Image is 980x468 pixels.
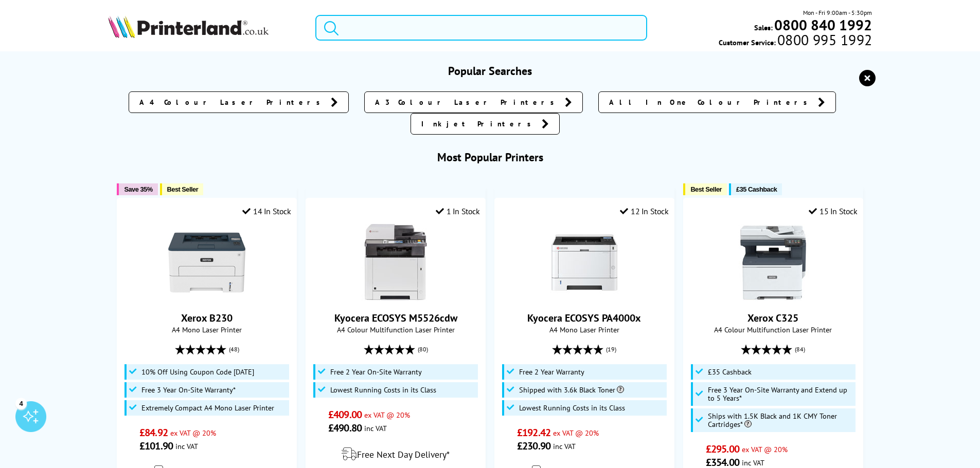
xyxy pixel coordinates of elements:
[742,444,788,454] span: ex VAT @ 20%
[527,311,641,325] a: Kyocera ECOSYS PA4000x
[170,428,216,438] span: ex VAT @ 20%
[708,412,853,428] span: Ships with 1.5K Black and 1K CMY Toner Cartridges*
[139,439,173,453] span: £101.90
[773,20,872,30] a: 0800 840 1992
[364,423,387,433] span: inc VAT
[517,439,550,453] span: £230.90
[553,428,599,438] span: ex VAT @ 20%
[546,293,623,303] a: Kyocera ECOSYS PA4000x
[690,185,722,193] span: Best Seller
[754,23,773,32] span: Sales:
[167,185,199,193] span: Best Seller
[141,368,254,376] span: 10% Off Using Coupon Code [DATE]
[15,398,27,409] div: 4
[553,441,576,451] span: inc VAT
[708,368,752,376] span: £35 Cashback
[175,441,198,451] span: inc VAT
[411,113,560,135] a: Inkjet Printers
[124,185,152,193] span: Save 35%
[708,386,853,402] span: Free 3 Year On-Site Warranty and Extend up to 5 Years*
[108,15,303,40] a: Printerland Logo
[519,368,584,376] span: Free 2 Year Warranty
[735,293,812,303] a: Xerox C325
[181,311,233,325] a: Xerox B230
[735,224,812,301] img: Xerox C325
[357,224,434,301] img: Kyocera ECOSYS M5526cdw
[242,206,291,216] div: 14 In Stock
[108,15,269,38] img: Printerland Logo
[108,150,872,164] h3: Most Popular Printers
[742,458,764,467] span: inc VAT
[689,325,857,334] span: A4 Colour Multifunction Laser Printer
[328,408,362,421] span: £409.00
[436,206,480,216] div: 1 In Stock
[683,183,727,195] button: Best Seller
[706,442,739,456] span: £295.00
[620,206,668,216] div: 12 In Stock
[519,404,625,412] span: Lowest Running Costs in its Class
[606,340,616,359] span: (19)
[598,91,836,113] a: All In One Colour Printers
[809,206,857,216] div: 15 In Stock
[364,410,410,420] span: ex VAT @ 20%
[330,386,436,394] span: Lowest Running Costs in its Class
[517,426,550,439] span: £192.42
[129,91,349,113] a: A4 Colour Laser Printers
[357,293,434,303] a: Kyocera ECOSYS M5526cdw
[141,404,274,412] span: Extremely Compact A4 Mono Laser Printer
[364,91,583,113] a: A3 Colour Laser Printers
[139,97,326,107] span: A4 Colour Laser Printers
[803,8,872,17] span: Mon - Fri 9:00am - 5:30pm
[168,293,245,303] a: Xerox B230
[776,35,872,45] span: 0800 995 1992
[334,311,457,325] a: Kyocera ECOSYS M5526cdw
[375,97,560,107] span: A3 Colour Laser Printers
[122,325,291,334] span: A4 Mono Laser Printer
[160,183,204,195] button: Best Seller
[229,340,239,359] span: (48)
[315,15,647,41] input: Search
[117,183,157,195] button: Save 35%
[168,224,245,301] img: Xerox B230
[139,426,168,439] span: £84.92
[546,224,623,301] img: Kyocera ECOSYS PA4000x
[729,183,782,195] button: £35 Cashback
[311,325,479,334] span: A4 Colour Multifunction Laser Printer
[736,185,777,193] span: £35 Cashback
[330,368,422,376] span: Free 2 Year On-Site Warranty
[108,64,872,78] h3: Popular Searches
[719,35,872,47] span: Customer Service:
[519,386,624,394] span: Shipped with 3.6k Black Toner
[774,15,872,34] b: 0800 840 1992
[418,340,428,359] span: (80)
[141,386,236,394] span: Free 3 Year On-Site Warranty*
[328,421,362,435] span: £490.80
[795,340,805,359] span: (84)
[747,311,798,325] a: Xerox C325
[500,325,668,334] span: A4 Mono Laser Printer
[421,119,537,129] span: Inkjet Printers
[609,97,813,107] span: All In One Colour Printers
